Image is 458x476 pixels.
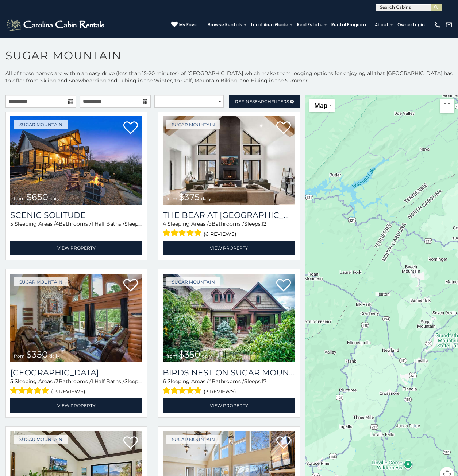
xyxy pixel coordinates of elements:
a: Grouse Moor Lodge from $350 daily [10,274,142,362]
span: Map [314,102,327,109]
a: Sugar Mountain [166,435,220,444]
a: Sugar Mountain [166,120,220,129]
a: Scenic Solitude from $650 daily [10,116,142,205]
a: Birds Nest On Sugar Mountain [163,368,295,378]
span: My Favs [179,22,197,28]
img: phone-regular-white.png [434,21,441,28]
a: Sugar Mountain [14,277,68,286]
a: The Bear At Sugar Mountain from $375 daily [163,116,295,205]
div: Sleeping Areas / Bathrooms / Sleeps: [163,220,295,239]
span: (13 reviews) [51,387,85,396]
a: About [371,20,392,30]
span: 5 [10,221,13,227]
span: from [166,353,177,359]
button: Toggle fullscreen view [440,99,454,113]
span: $650 [26,192,48,202]
span: 4 [208,378,212,385]
span: from [14,353,25,359]
span: 12 [262,221,266,227]
span: 12 [142,378,147,385]
a: The Bear At [GEOGRAPHIC_DATA] [163,210,295,220]
a: Sugar Mountain [14,435,68,444]
img: Grouse Moor Lodge [10,274,142,362]
span: Search [252,99,271,104]
a: Birds Nest On Sugar Mountain from $350 daily [163,274,295,362]
span: 3 [209,221,212,227]
span: 1 Half Baths / [91,378,124,385]
span: 1 Half Baths / [91,221,124,227]
span: (3 reviews) [204,387,236,396]
span: Refine Filters [235,99,289,104]
a: View Property [163,398,295,413]
a: Add to favorites [123,436,138,451]
a: Add to favorites [276,278,291,293]
a: Owner Login [394,20,428,30]
span: 5 [10,378,13,385]
span: 3 [56,378,59,385]
img: mail-regular-white.png [445,21,453,28]
a: My Favs [171,21,197,28]
a: Local Area Guide [247,20,292,30]
span: from [14,196,25,201]
span: 17 [262,378,266,385]
a: [GEOGRAPHIC_DATA] [10,368,142,378]
img: White-1-2.png [5,17,107,32]
span: $350 [179,349,200,360]
h3: The Bear At Sugar Mountain [163,210,295,220]
a: RefineSearchFilters [229,95,300,108]
a: Sugar Mountain [14,120,68,129]
a: Real Estate [293,20,326,30]
span: daily [49,353,59,359]
span: $375 [179,192,200,202]
button: Change map style [309,99,335,112]
a: Sugar Mountain [166,277,220,286]
span: 6 [163,378,166,385]
img: Scenic Solitude [10,116,142,205]
a: View Property [10,398,142,413]
div: Sleeping Areas / Bathrooms / Sleeps: [163,378,295,396]
a: Add to favorites [276,121,291,136]
a: View Property [163,241,295,255]
a: Add to favorites [276,436,291,451]
span: daily [202,353,212,359]
a: View Property [10,241,142,255]
span: daily [50,196,60,201]
a: Browse Rentals [204,20,246,30]
a: Scenic Solitude [10,210,142,220]
span: 4 [55,221,59,227]
div: Sleeping Areas / Bathrooms / Sleeps: [10,220,142,239]
h3: Grouse Moor Lodge [10,368,142,378]
span: daily [201,196,211,201]
span: (6 reviews) [204,229,236,239]
span: 4 [163,221,166,227]
span: $350 [26,349,48,360]
img: The Bear At Sugar Mountain [163,116,295,205]
span: from [166,196,177,201]
a: Add to favorites [123,121,138,136]
div: Sleeping Areas / Bathrooms / Sleeps: [10,378,142,396]
a: Rental Program [328,20,370,30]
span: 12 [142,221,147,227]
img: Birds Nest On Sugar Mountain [163,274,295,362]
